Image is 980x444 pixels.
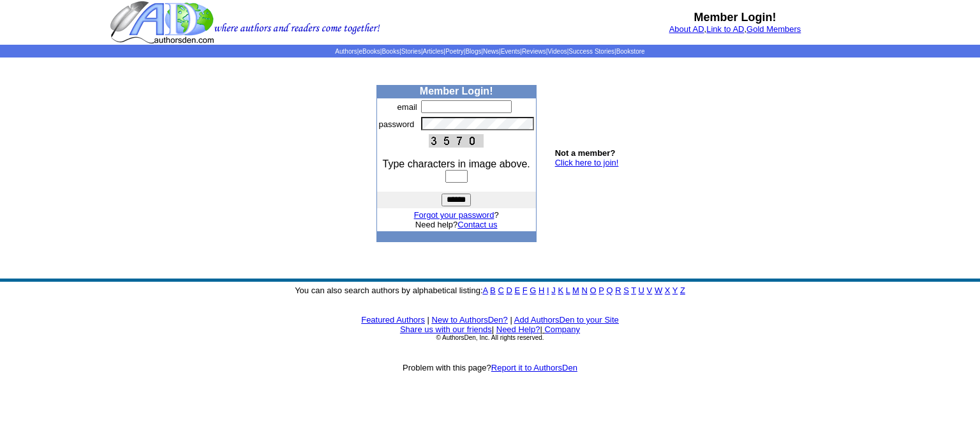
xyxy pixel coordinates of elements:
img: This Is CAPTCHA Image [429,134,484,148]
a: O [590,286,597,295]
a: Report it to AuthorsDen [491,363,577,372]
a: P [598,286,604,295]
a: Authors [335,48,357,55]
a: J [551,286,556,295]
font: | [492,325,494,334]
font: Need help? [415,220,498,229]
a: Blogs [465,48,481,55]
b: Not a member? [555,148,616,158]
a: About AD [669,24,704,34]
a: K [558,286,563,295]
a: Need Help? [496,325,540,334]
a: Events [501,48,521,55]
a: eBooks [359,48,380,55]
a: Videos [547,48,567,55]
a: Share us with our friends [400,325,492,334]
font: , , [669,24,801,34]
a: U [639,286,644,295]
a: I [547,286,549,295]
a: S [623,286,629,295]
a: Link to AD [706,24,744,34]
a: F [523,286,528,295]
font: Type characters in image above. [383,158,530,169]
a: News [483,48,499,55]
font: password [379,119,415,129]
a: Articles [423,48,444,55]
font: You can also search authors by alphabetical listing: [295,286,685,295]
font: | [540,325,580,334]
a: Forgot your password [414,210,494,220]
a: Success Stories [568,48,614,55]
a: H [538,286,544,295]
b: Member Login! [694,11,776,24]
a: M [572,286,579,295]
a: X [665,286,671,295]
a: Company [544,325,580,334]
a: N [582,286,588,295]
a: Contact us [457,220,497,229]
a: Z [680,286,685,295]
font: Problem with this page? [403,363,577,372]
span: | | | | | | | | | | | | [335,48,644,55]
a: G [530,286,536,295]
b: Member Login! [420,86,493,96]
a: Add AuthorsDen to your Site [514,315,619,325]
a: V [647,286,653,295]
a: Click here to join! [555,158,619,167]
a: C [498,286,503,295]
a: Q [606,286,612,295]
a: Gold Members [746,24,801,34]
a: R [615,286,621,295]
a: B [490,286,496,295]
a: W [655,286,662,295]
a: Bookstore [616,48,645,55]
a: E [514,286,520,295]
a: L [566,286,570,295]
a: Books [382,48,399,55]
font: © AuthorsDen, Inc. All rights reserved. [436,334,544,341]
font: | [427,315,429,325]
a: Stories [401,48,421,55]
a: Poetry [445,48,464,55]
a: A [483,286,488,295]
a: D [506,286,512,295]
a: Featured Authors [361,315,425,325]
a: T [631,286,636,295]
font: email [397,102,417,112]
font: | [510,315,512,325]
a: Y [672,286,678,295]
font: ? [414,210,499,220]
a: Reviews [522,48,546,55]
a: New to AuthorsDen? [432,315,508,325]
